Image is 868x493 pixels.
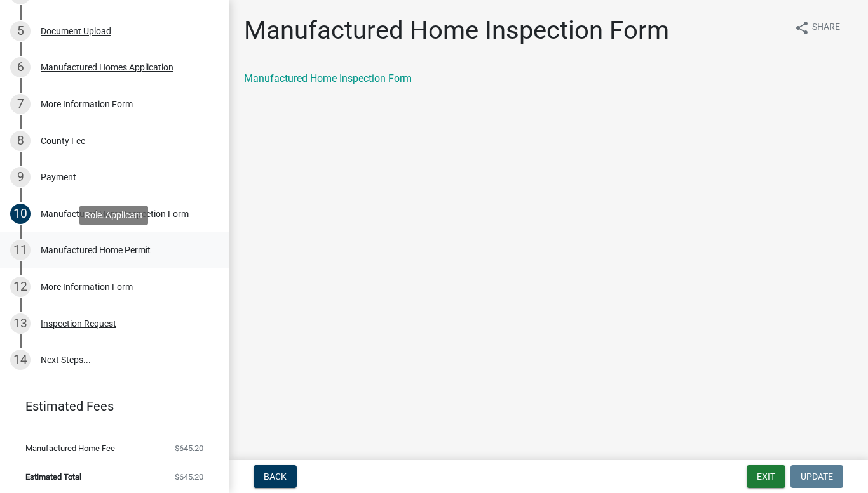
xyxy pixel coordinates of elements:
[25,444,115,452] span: Manufactured Home Fee
[175,473,203,481] span: $645.20
[264,471,287,482] span: Back
[10,277,31,297] div: 12
[244,15,669,46] h1: Manufactured Home Inspection Form
[790,465,843,488] button: Update
[41,209,189,218] div: Manufactured Home Inspection Form
[41,282,133,291] div: More Information Form
[747,465,785,488] button: Exit
[10,94,31,114] div: 7
[10,131,31,151] div: 8
[79,206,148,225] div: Role: Applicant
[41,63,173,72] div: Manufactured Homes Application
[10,57,31,77] div: 6
[10,167,31,187] div: 9
[41,173,76,181] div: Payment
[244,72,412,84] a: Manufactured Home Inspection Form
[25,473,81,481] span: Estimated Total
[10,393,208,419] a: Estimated Fees
[812,20,840,36] span: Share
[41,246,151,254] div: Manufactured Home Permit
[784,15,850,40] button: shareShare
[10,350,31,370] div: 14
[10,313,31,334] div: 13
[10,21,31,41] div: 5
[254,465,297,488] button: Back
[175,444,203,452] span: $645.20
[41,136,85,145] div: County Fee
[41,100,133,108] div: More Information Form
[10,204,31,224] div: 10
[801,471,833,482] span: Update
[10,240,31,260] div: 11
[41,27,111,36] div: Document Upload
[794,20,810,36] i: share
[41,319,116,328] div: Inspection Request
